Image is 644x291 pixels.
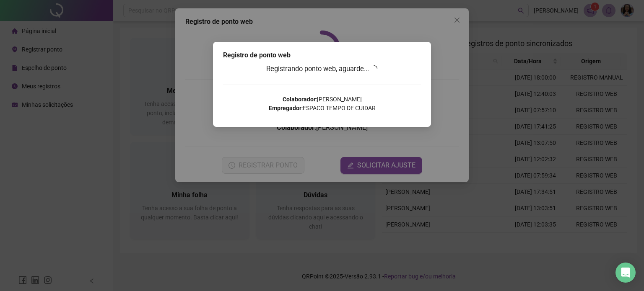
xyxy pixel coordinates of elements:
[269,105,301,111] strong: Empregador
[283,96,316,103] strong: Colaborador
[223,64,421,75] h3: Registrando ponto web, aguarde...
[369,64,379,73] span: loading
[615,263,636,283] div: Open Intercom Messenger
[223,95,421,113] p: : [PERSON_NAME] : ESPACO TEMPO DE CUIDAR
[223,50,421,60] div: Registro de ponto web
